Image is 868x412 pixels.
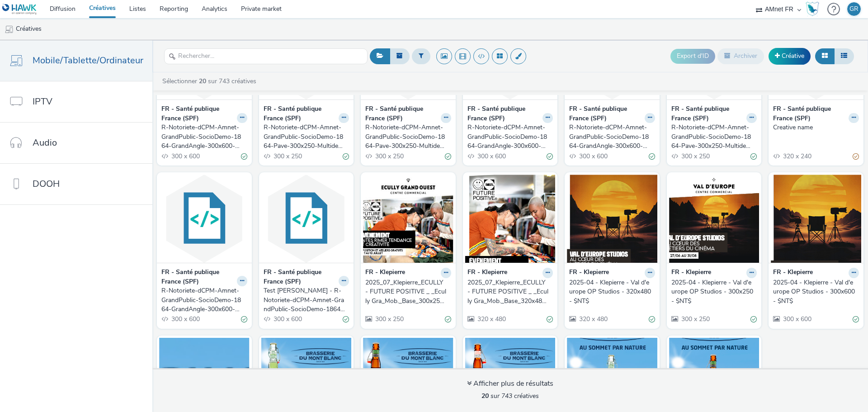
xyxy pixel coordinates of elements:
[481,392,489,400] strong: 20
[547,315,553,324] div: Valide
[170,152,200,161] span: 300 x 600
[164,48,368,64] input: Rechercher...
[806,2,819,16] img: Hawk Academy
[264,123,349,151] a: R-Notoriete-dCPM-Amnet-GrandPublic-SocioDemo-1864-Pave-300x250-Multidevice - $424487586$
[750,315,757,324] div: Valide
[241,152,247,161] div: Valide
[649,152,655,161] div: Valide
[671,278,754,306] div: 2025-04 - Klepierre - Val d'europe OP Studios - 300x250 - $NT$
[363,175,453,263] img: 2025_07_Klepierre_ECULLY - FUTURE POSITIVE _ _Ecully Gra_Mob._Base_300x250_1 - $NT$ visual
[374,152,404,161] span: 300 x 250
[199,77,206,85] strong: 20
[273,152,302,161] span: 300 x 250
[670,49,715,63] button: Export d'ID
[33,54,143,67] span: Mobile/Tablette/Ordinateur
[569,123,651,151] div: R-Notoriete-dCPM-Amnet-GrandPublic-SocioDemo-1864-GrandAngle-300x600-Multidevice - $423932911$
[161,104,235,123] strong: FR - Santé publique France (SPF)
[671,123,757,151] a: R-Notoriete-dCPM-Amnet-GrandPublic-SocioDemo-1864-Pave-300x250-Multidevice - $424098701$
[782,152,811,161] span: 320 x 240
[569,278,655,306] a: 2025-04 - Klepierre - Val d'europe OP Studios - 320x480 - $NT$
[750,152,757,161] div: Valide
[264,268,337,286] strong: FR - Santé publique France (SPF)
[481,392,539,400] span: sur 743 créatives
[365,123,451,151] a: R-Notoriete-dCPM-Amnet-GrandPublic-SocioDemo-1864-Pave-300x250-Multidevice - $424098137$
[680,152,710,161] span: 300 x 250
[782,315,811,323] span: 300 x 600
[834,48,854,64] button: Liste
[649,315,655,324] div: Valide
[569,123,655,151] a: R-Notoriete-dCPM-Amnet-GrandPublic-SocioDemo-1864-GrandAngle-300x600-Multidevice - $423932911$
[806,2,823,16] a: Hawk Academy
[853,152,859,161] div: Partiellement valide
[159,175,250,263] img: R-Notoriete-dCPM-Amnet-GrandPublic-SocioDemo-1864-GrandAngle-300x600-Multidevice - $423931816$ vi...
[365,278,451,306] a: 2025_07_Klepierre_ECULLY - FUTURE POSITIVE _ _Ecully Gra_Mob._Base_300x250_1 - $NT$
[161,77,260,85] a: Sélectionner sur 743 créatives
[365,123,448,151] div: R-Notoriete-dCPM-Amnet-GrandPublic-SocioDemo-1864-Pave-300x250-Multidevice - $424098137$
[467,278,553,306] a: 2025_07_Klepierre_ECULLY - FUTURE POSITIVE _ _Ecully Gra_Mob._Base_320x480_1 - $NT$
[467,123,553,151] a: R-Notoriete-dCPM-Amnet-GrandPublic-SocioDemo-1864-GrandAngle-300x600-Multidevice - $423932398$
[853,315,859,324] div: Valide
[33,177,60,190] span: DOOH
[465,175,556,263] img: 2025_07_Klepierre_ECULLY - FUTURE POSITIVE _ _Ecully Gra_Mob._Base_320x480_1 - $NT$ visual
[241,315,247,324] div: Valide
[374,315,404,323] span: 300 x 250
[161,123,247,151] a: R-Notoriete-dCPM-Amnet-GrandPublic-SocioDemo-1864-GrandAngle-300x600-Multidevice - $423931816$
[569,104,642,123] strong: FR - Santé publique France (SPF)
[5,25,14,34] img: mobile
[261,175,352,263] img: Test lilian - R-Notoriete-dCPM-Amnet-GrandPublic-SocioDemo-1864-GrandAngle-300x600-Multidevice - ...
[2,4,37,15] img: undefined Logo
[578,315,608,323] span: 320 x 480
[849,2,859,16] div: GR
[773,123,859,132] a: Creative name
[467,268,507,278] strong: FR - Klepierre
[773,123,855,132] div: Creative name
[476,315,506,323] span: 320 x 480
[273,315,302,323] span: 300 x 600
[773,268,813,278] strong: FR - Klepierre
[161,286,247,314] a: R-Notoriete-dCPM-Amnet-GrandPublic-SocioDemo-1864-GrandAngle-300x600-Multidevice - $423931816$
[467,123,550,151] div: R-Notoriete-dCPM-Amnet-GrandPublic-SocioDemo-1864-GrandAngle-300x600-Multidevice - $423932398$
[567,175,657,263] img: 2025-04 - Klepierre - Val d'europe OP Studios - 320x480 - $NT$ visual
[569,268,609,278] strong: FR - Klepierre
[669,175,759,263] img: 2025-04 - Klepierre - Val d'europe OP Studios - 300x250 - $NT$ visual
[773,278,859,306] a: 2025-04 - Klepierre - Val d'europe OP Studios - 300x600 - $NT$
[671,104,745,123] strong: FR - Santé publique France (SPF)
[476,152,506,161] span: 300 x 600
[264,123,346,151] div: R-Notoriete-dCPM-Amnet-GrandPublic-SocioDemo-1864-Pave-300x250-Multidevice - $424487586$
[170,315,200,323] span: 300 x 600
[33,136,57,149] span: Audio
[365,104,439,123] strong: FR - Santé publique France (SPF)
[769,48,811,64] a: Créative
[771,175,861,263] img: 2025-04 - Klepierre - Val d'europe OP Studios - 300x600 - $NT$ visual
[671,278,757,306] a: 2025-04 - Klepierre - Val d'europe OP Studios - 300x250 - $NT$
[815,48,835,64] button: Grille
[161,268,235,286] strong: FR - Santé publique France (SPF)
[264,286,346,314] div: Test [PERSON_NAME] - R-Notoriete-dCPM-Amnet-GrandPublic-SocioDemo-1864-GrandAngle-300x600-Multide...
[343,315,349,324] div: Valide
[467,379,553,389] div: Afficher plus de résultats
[445,315,451,324] div: Valide
[264,286,349,314] a: Test [PERSON_NAME] - R-Notoriete-dCPM-Amnet-GrandPublic-SocioDemo-1864-GrandAngle-300x600-Multide...
[773,104,846,123] strong: FR - Santé publique France (SPF)
[773,278,855,306] div: 2025-04 - Klepierre - Val d'europe OP Studios - 300x600 - $NT$
[547,152,553,161] div: Valide
[161,123,244,151] div: R-Notoriete-dCPM-Amnet-GrandPublic-SocioDemo-1864-GrandAngle-300x600-Multidevice - $423931816$
[578,152,608,161] span: 300 x 600
[264,104,337,123] strong: FR - Santé publique France (SPF)
[467,104,541,123] strong: FR - Santé publique France (SPF)
[365,278,448,306] div: 2025_07_Klepierre_ECULLY - FUTURE POSITIVE _ _Ecully Gra_Mob._Base_300x250_1 - $NT$
[161,286,244,314] div: R-Notoriete-dCPM-Amnet-GrandPublic-SocioDemo-1864-GrandAngle-300x600-Multidevice - $423931816$
[671,268,711,278] strong: FR - Klepierre
[569,278,651,306] div: 2025-04 - Klepierre - Val d'europe OP Studios - 320x480 - $NT$
[671,123,754,151] div: R-Notoriete-dCPM-Amnet-GrandPublic-SocioDemo-1864-Pave-300x250-Multidevice - $424098701$
[365,268,405,278] strong: FR - Klepierre
[445,152,451,161] div: Valide
[343,152,349,161] div: Valide
[717,48,764,64] button: Archiver
[33,95,52,108] span: IPTV
[680,315,710,323] span: 300 x 250
[467,278,550,306] div: 2025_07_Klepierre_ECULLY - FUTURE POSITIVE _ _Ecully Gra_Mob._Base_320x480_1 - $NT$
